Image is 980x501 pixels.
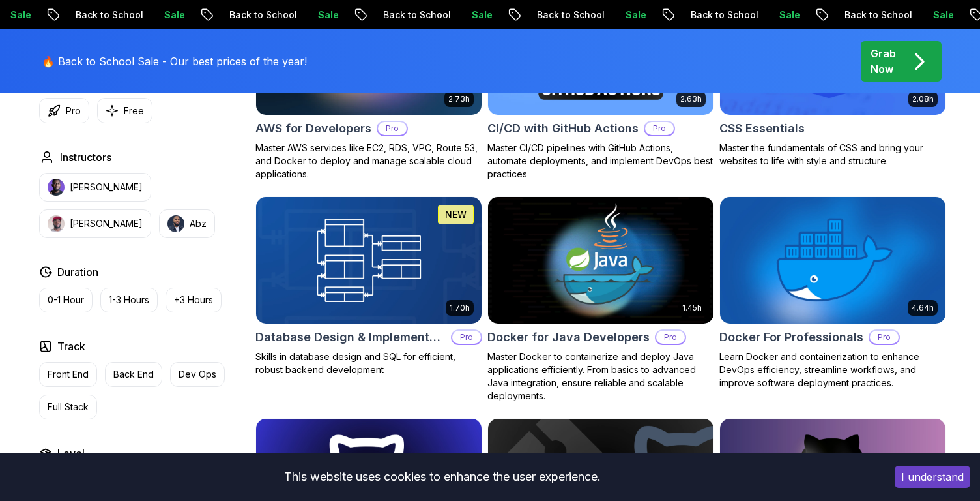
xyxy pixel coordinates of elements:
p: Skills in database design and SQL for efficient, robust backend development [255,350,482,376]
p: Pro [378,122,407,135]
p: Pro [645,122,674,135]
button: Dev Ops [170,362,225,387]
p: Sale [601,8,643,22]
p: Dev Ops [179,368,216,381]
p: [PERSON_NAME] [70,217,143,230]
button: 0-1 Hour [39,288,93,312]
p: Back to School [51,8,140,22]
p: Sale [448,8,489,22]
p: Pro [66,104,81,117]
p: Master CI/CD pipelines with GitHub Actions, automate deployments, and implement DevOps best pract... [487,142,714,181]
p: Master AWS services like EC2, RDS, VPC, Route 53, and Docker to deploy and manage scalable cloud ... [255,142,482,181]
h2: Docker For Professionals [719,328,863,346]
h2: Duration [57,264,98,280]
p: Learn Docker and containerization to enhance DevOps efficiency, streamline workflows, and improve... [719,350,946,389]
button: instructor img[PERSON_NAME] [39,173,151,202]
a: Docker For Professionals card4.64hDocker For ProfessionalsProLearn Docker and containerization to... [719,196,946,389]
p: Pro [870,331,899,344]
a: Docker for Java Developers card1.45hDocker for Java DevelopersProMaster Docker to containerize an... [487,196,714,402]
p: 4.64h [912,303,934,313]
h2: CI/CD with GitHub Actions [487,119,639,138]
img: Database Design & Implementation card [256,197,482,324]
p: Free [124,104,144,117]
h2: AWS for Developers [255,119,371,138]
p: Sale [294,8,336,22]
p: Full Stack [48,401,89,414]
h2: Docker for Java Developers [487,328,650,346]
img: instructor img [48,179,65,196]
p: +3 Hours [174,294,213,307]
h2: Track [57,339,85,354]
button: Full Stack [39,395,97,419]
p: Sale [909,8,951,22]
img: instructor img [48,215,65,232]
p: Front End [48,368,89,381]
p: Master Docker to containerize and deploy Java applications efficiently. From basics to advanced J... [487,350,714,402]
div: This website uses cookies to enhance the user experience. [10,463,875,491]
img: Docker for Java Developers card [488,197,713,324]
p: Back to School [667,8,755,22]
p: Sale [755,8,797,22]
p: 2.63h [680,94,702,104]
h2: Database Design & Implementation [255,328,446,346]
p: Grab Now [871,46,896,77]
p: Back End [113,368,154,381]
button: Back End [105,362,162,387]
h2: Instructors [60,149,111,165]
img: instructor img [167,215,184,232]
button: instructor img[PERSON_NAME] [39,209,151,238]
p: NEW [445,208,467,221]
p: 🔥 Back to School Sale - Our best prices of the year! [42,53,307,69]
p: 0-1 Hour [48,294,84,307]
p: Back to School [205,8,294,22]
p: Back to School [513,8,601,22]
p: Pro [452,331,481,344]
button: 1-3 Hours [100,288,158,312]
button: Pro [39,98,89,123]
p: 2.08h [912,94,934,104]
p: 1.70h [450,303,470,313]
img: Docker For Professionals card [720,197,945,324]
p: Back to School [359,8,448,22]
p: 2.73h [448,94,470,104]
a: Database Design & Implementation card1.70hNEWDatabase Design & ImplementationProSkills in databas... [255,196,482,376]
h2: CSS Essentials [719,119,805,138]
p: 1.45h [682,303,702,313]
button: Front End [39,362,97,387]
button: +3 Hours [166,288,222,312]
p: Back to School [820,8,909,22]
button: Accept cookies [895,466,970,488]
p: Pro [656,331,685,344]
button: instructor imgAbz [159,209,215,238]
p: 1-3 Hours [109,294,149,307]
button: Free [97,98,152,123]
h2: Level [57,446,85,461]
p: [PERSON_NAME] [70,181,143,194]
p: Master the fundamentals of CSS and bring your websites to life with style and structure. [719,142,946,168]
p: Abz [190,217,207,230]
p: Sale [140,8,182,22]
